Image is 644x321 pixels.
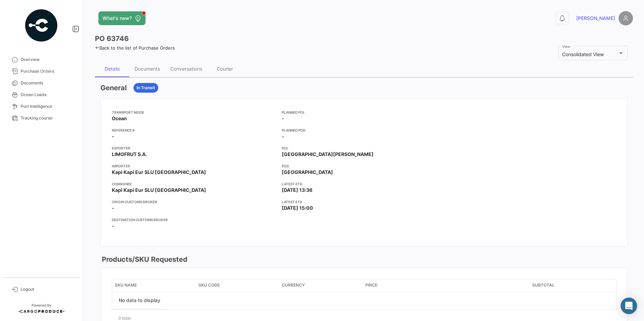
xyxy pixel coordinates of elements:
a: Tracking courier [6,112,77,124]
app-card-info-title: Transport mode [112,110,276,115]
span: Kapi Kapi Eur SLU [GEOGRAPHIC_DATA] [112,187,206,194]
app-card-info-title: Consignee [112,181,276,187]
span: - [112,205,114,211]
app-card-info-title: Origin Customs Broker [112,199,276,205]
span: Overview [21,56,74,63]
h3: General [100,83,127,93]
span: - [282,133,284,140]
a: Ocean Loads [6,89,77,101]
app-card-info-title: POD [282,163,446,169]
span: Purchase Orders [21,68,74,74]
a: Overview [6,54,77,65]
span: [DATE] 15:00 [282,205,313,211]
img: powered-by.png [24,8,58,43]
span: Ocean Loads [21,92,74,98]
a: Purchase Orders [6,65,77,77]
span: - [112,133,114,140]
span: Ocean [112,115,127,122]
span: - [282,115,284,122]
span: What's new? [103,15,132,22]
span: Port Intelligence [21,103,74,110]
span: [GEOGRAPHIC_DATA] [282,169,333,176]
span: Currency [282,282,305,288]
app-card-info-title: Exporter [112,145,276,151]
app-card-info-title: POL [282,145,446,151]
div: No data to display [112,292,167,309]
img: placeholder-user.png [619,11,633,25]
span: Price [365,282,377,288]
span: LIMOFRUT S.A. [112,151,147,158]
span: Consolidated View [562,51,604,57]
app-card-info-title: Importer [112,163,276,169]
a: Documents [6,77,77,89]
h3: PO 63746 [95,34,129,43]
div: Conversations [170,66,202,72]
span: Kapi Kapi Eur SLU [GEOGRAPHIC_DATA] [112,169,206,176]
datatable-header-cell: SKU Name [112,279,196,292]
app-card-info-title: Planned POD [282,127,446,133]
span: SKU Code [198,282,220,288]
datatable-header-cell: Currency [279,279,363,292]
app-card-info-title: Reference # [112,127,276,133]
a: Port Intelligence [6,101,77,112]
datatable-header-cell: SKU Code [196,279,279,292]
span: Documents [21,80,74,86]
app-card-info-title: Planned POL [282,110,446,115]
span: Tracking courier [21,115,74,121]
span: [DATE] 13:36 [282,187,312,194]
app-card-info-title: Latest ETA [282,199,446,205]
div: Abrir Intercom Messenger [621,298,637,314]
div: Courier [217,66,233,72]
span: [GEOGRAPHIC_DATA][PERSON_NAME] [282,151,374,158]
span: Logout [21,286,74,292]
div: Documents [135,66,160,72]
span: - [112,222,114,229]
a: Back to the list of Purchase Orders [95,45,175,51]
span: SKU Name [115,282,137,288]
app-card-info-title: Destination Customs Broker [112,217,276,222]
app-card-info-title: Latest ETD [282,181,446,187]
button: What's new? [98,11,146,25]
div: Details [105,66,120,72]
span: In Transit [137,85,155,91]
h3: Products/SKU Requested [100,255,187,264]
span: [PERSON_NAME] [576,15,615,22]
span: Subtotal [532,282,555,288]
